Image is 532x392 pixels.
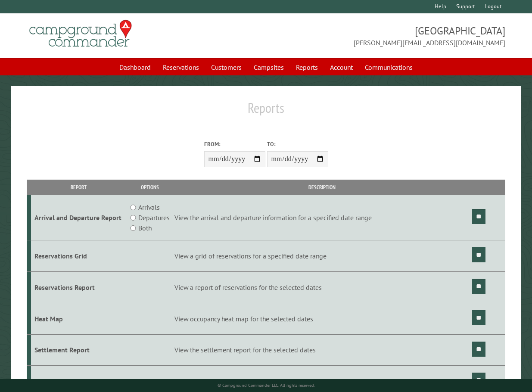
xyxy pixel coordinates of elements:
[138,223,152,233] label: Both
[31,303,127,334] td: Heat Map
[267,140,328,148] label: To:
[173,180,471,195] th: Description
[114,59,156,75] a: Dashboard
[173,195,471,240] td: View the arrival and departure information for a specified date range
[127,180,173,195] th: Options
[360,59,418,75] a: Communications
[173,334,471,366] td: View the settlement report for the selected dates
[31,180,127,195] th: Report
[325,59,358,75] a: Account
[138,202,160,212] label: Arrivals
[291,59,323,75] a: Reports
[204,140,265,148] label: From:
[31,240,127,272] td: Reservations Grid
[31,334,127,366] td: Settlement Report
[31,195,127,240] td: Arrival and Departure Report
[158,59,204,75] a: Reservations
[266,24,506,48] span: [GEOGRAPHIC_DATA] [PERSON_NAME][EMAIL_ADDRESS][DOMAIN_NAME]
[31,271,127,303] td: Reservations Report
[206,59,247,75] a: Customers
[138,212,170,223] label: Departures
[249,59,289,75] a: Campsites
[173,240,471,272] td: View a grid of reservations for a specified date range
[218,383,315,388] small: © Campground Commander LLC. All rights reserved.
[173,303,471,334] td: View occupancy heat map for the selected dates
[27,100,506,123] h1: Reports
[173,271,471,303] td: View a report of reservations for the selected dates
[27,17,134,50] img: Campground Commander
